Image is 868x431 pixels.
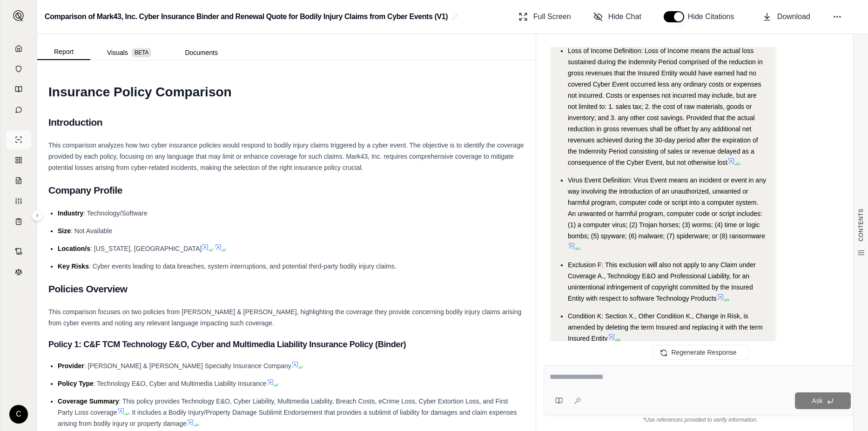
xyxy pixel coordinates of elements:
[198,420,200,427] span: .
[6,101,31,119] a: Chat
[6,60,31,78] a: Documents Vault
[90,245,202,252] span: : [US_STATE], [GEOGRAPHIC_DATA]
[857,209,865,242] span: CONTENTS
[6,130,31,149] a: Single Policy
[58,227,71,235] span: Size
[739,159,740,166] span: .
[619,335,621,342] span: .
[6,171,31,190] a: Claim Coverage
[671,349,736,356] span: Regenerate Response
[568,312,763,342] span: Condition K: Section X., Other Condition K., Change in Risk, is amended by deleting the term Insu...
[94,380,267,387] span: : Technology E&O, Cyber and Multimedia Liability Insurance
[590,7,645,26] button: Hide Chat
[6,192,31,210] a: Custom Report
[568,47,763,166] span: Loss of Income Definition: Loss of Income means the actual loss sustained during the Indemnity Pe...
[6,39,31,58] a: Home
[48,279,525,299] h2: Policies Overview
[13,10,24,21] img: Expand sidebar
[89,263,397,270] span: : Cyber events leading to data breaches, system interruptions, and potential third-party bodily i...
[83,209,148,217] span: : Technology/Software
[579,243,581,251] span: .
[58,380,94,387] span: Policy Type
[48,308,521,327] span: This comparison focuses on two policies from [PERSON_NAME] & [PERSON_NAME], highlighting the cove...
[652,345,748,360] button: Regenerate Response
[58,263,89,270] span: Key Risks
[544,416,857,424] div: *Use references provided to verify information.
[608,11,641,22] span: Hide Chat
[9,7,28,25] button: Expand sidebar
[84,362,291,370] span: : [PERSON_NAME] & [PERSON_NAME] Specialty Insurance Company
[48,336,525,353] h3: Policy 1: C&F TCM Technology E&O, Cyber and Multimedia Liability Insurance Policy (Binder)
[37,44,90,60] button: Report
[568,176,766,240] span: Virus Event Definition: Virus Event means an incident or event in any way involving the introduct...
[132,48,151,57] span: BETA
[6,80,31,99] a: Prompt Library
[58,397,508,416] span: : This policy provides Technology E&O, Cyber Liability, Multimedia Liability, Breach Costs, eCrim...
[568,261,756,302] span: Exclusion F: This exclusion will also not apply to any Claim under Coverage A., Technology E&O an...
[71,227,112,235] span: : Not Available
[515,7,575,26] button: Full Screen
[48,141,524,171] span: This comparison analyzes how two cyber insurance policies would respond to bodily injury claims t...
[688,11,740,22] span: Hide Citations
[533,11,571,22] span: Full Screen
[6,263,31,281] a: Legal Search Engine
[32,210,43,221] button: Expand sidebar
[795,392,851,409] button: Ask
[48,181,525,200] h2: Company Profile
[90,45,168,60] button: Visuals
[168,45,235,60] button: Documents
[58,362,84,370] span: Provider
[58,245,90,252] span: Location/s
[58,409,517,427] span: . It includes a Bodily Injury/Property Damage Sublimit Endorsement that provides a sublimit of li...
[759,7,814,26] button: Download
[9,405,28,424] div: C
[48,79,525,105] h1: Insurance Policy Comparison
[6,151,31,169] a: Policy Comparisons
[58,209,83,217] span: Industry
[728,295,730,302] span: .
[58,397,119,405] span: Coverage Summary
[45,8,448,25] h2: Comparison of Mark43, Inc. Cyber Insurance Binder and Renewal Quote for Bodily Injury Claims from...
[6,242,31,261] a: Contract Analysis
[812,397,822,404] span: Ask
[777,11,810,22] span: Download
[48,113,525,132] h2: Introduction
[6,212,31,231] a: Coverage Table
